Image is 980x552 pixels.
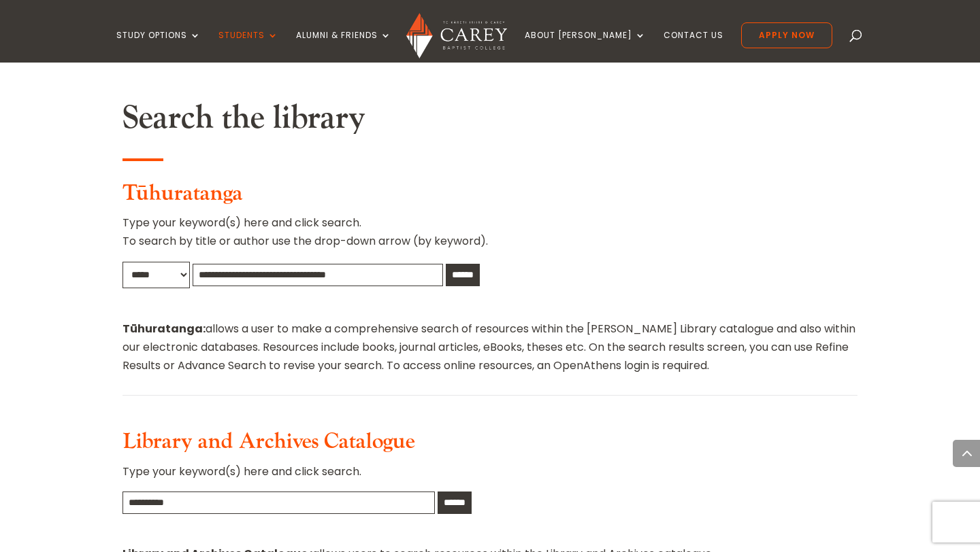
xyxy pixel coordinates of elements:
img: Carey Baptist College [406,13,506,58]
h3: Library and Archives Catalogue [122,429,857,462]
strong: Tūhuratanga: [122,321,206,337]
a: Contact Us [664,31,723,63]
a: Alumni & Friends [296,31,391,63]
a: Apply Now [741,22,832,48]
a: Students [218,31,278,63]
p: Type your keyword(s) here and click search. To search by title or author use the drop-down arrow ... [122,213,857,261]
p: allows a user to make a comprehensive search of resources within the [PERSON_NAME] Library catalo... [122,320,857,375]
h3: Tūhuratanga [122,181,857,213]
h2: Search the library [122,99,857,145]
a: About [PERSON_NAME] [525,31,646,63]
a: Study Options [116,31,201,63]
p: Type your keyword(s) here and click search. [122,462,857,491]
